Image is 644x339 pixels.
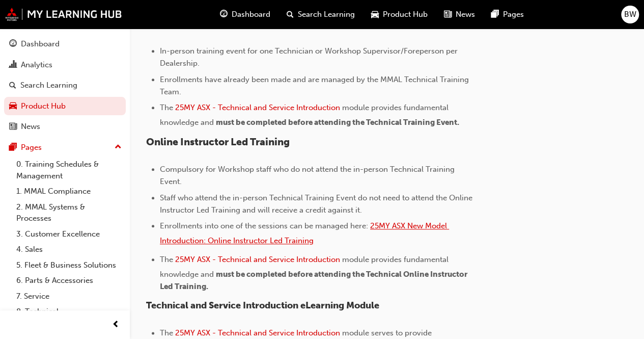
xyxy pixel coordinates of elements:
span: Technical and Service Introduction eLearning Module [146,300,379,311]
span: chart-icon [9,61,17,70]
span: news-icon [9,122,17,132]
div: Dashboard [21,38,60,50]
span: Search Learning [298,9,355,20]
a: Dashboard [4,35,126,54]
button: Pages [4,138,126,157]
span: In-person training event for one Technician or Workshop Supervisor/Foreperson per Dealership. [160,46,460,68]
a: News [4,117,126,136]
span: prev-icon [112,319,120,331]
span: Enrollments have already been made and are managed by the MMAL Technical Training Team. [160,75,471,96]
span: Product Hub [383,9,428,20]
a: 4. Sales [12,242,126,257]
span: module provides fundamental knowledge and [160,255,451,279]
span: Online Instructor Led Training [146,136,290,148]
a: 5. Fleet & Business Solutions [12,257,126,273]
span: must be completed before attending the Technical Training Event. [216,118,459,127]
a: 2. MMAL Systems & Processes [12,199,126,226]
a: 1. MMAL Compliance [12,184,126,199]
a: 25MY ASX - Technical and Service Introduction [175,255,340,264]
a: guage-iconDashboard [212,4,278,25]
span: up-icon [115,141,122,154]
a: 3. Customer Excellence [12,226,126,242]
a: Search Learning [4,76,126,95]
span: News [456,9,475,20]
span: Dashboard [232,9,270,20]
span: Compulsory for Workshop staff who do not attend the in-person Technical Training Event. [160,165,457,186]
div: News [21,121,40,133]
span: pages-icon [491,8,499,21]
a: car-iconProduct Hub [363,4,436,25]
button: DashboardAnalyticsSearch LearningProduct HubNews [4,33,126,138]
a: 25MY ASX - Technical and Service Introduction [175,328,340,337]
span: pages-icon [9,143,17,152]
a: news-iconNews [436,4,483,25]
span: news-icon [444,8,452,21]
div: Search Learning [20,80,77,91]
span: guage-icon [9,40,17,49]
a: pages-iconPages [483,4,532,25]
a: 7. Service [12,289,126,304]
div: Pages [21,142,42,153]
a: Analytics [4,56,126,74]
span: car-icon [9,102,17,111]
span: search-icon [9,81,16,90]
span: guage-icon [220,8,228,21]
span: The [160,103,173,112]
a: 6. Parts & Accessories [12,273,126,289]
a: search-iconSearch Learning [278,4,363,25]
span: must be completed before attending the Technical Online Instructor Led Training. [160,270,469,291]
a: 8. Technical [12,304,126,320]
span: The [160,255,173,264]
span: Staff who attend the in-person Technical Training Event do not need to attend the Online Instruct... [160,193,474,215]
span: car-icon [371,8,379,21]
span: BW [624,9,636,20]
a: 25MY ASX - Technical and Service Introduction [175,103,340,112]
a: Product Hub [4,97,126,116]
a: 0. Training Schedules & Management [12,157,126,184]
span: Pages [503,9,524,20]
button: BW [621,6,639,23]
img: mmal [5,8,122,21]
div: Analytics [21,59,52,71]
span: Enrollments into one of the sessions can be managed here: [160,221,368,230]
span: The [160,328,173,337]
span: search-icon [287,8,294,21]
